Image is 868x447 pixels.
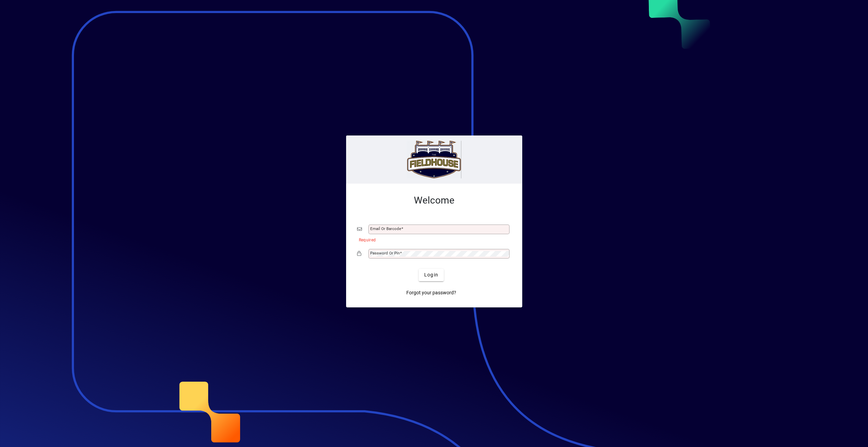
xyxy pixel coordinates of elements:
mat-label: Email or Barcode [370,226,401,231]
a: Forgot your password? [404,287,459,299]
h2: Welcome [357,195,511,206]
mat-label: Password or Pin [370,251,400,255]
button: Login [419,269,444,281]
span: Login [424,271,438,279]
mat-error: Required [359,236,506,243]
span: Forgot your password? [406,289,456,296]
